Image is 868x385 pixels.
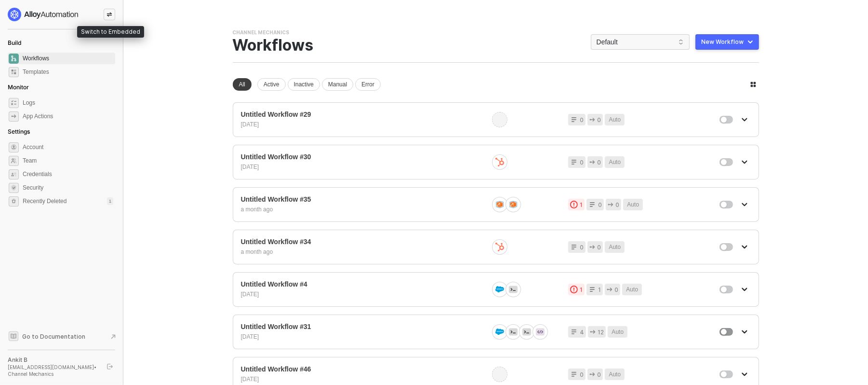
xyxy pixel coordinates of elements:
div: 1 [107,197,113,205]
span: Untitled Workflow #4 [241,280,481,289]
div: Ankit B [8,356,98,364]
span: Untitled Workflow #46 [241,365,481,373]
div: Switch to Embedded [77,26,144,38]
div: Active [257,78,286,91]
span: Credentials [23,168,113,180]
span: Go to Documentation [22,332,85,341]
div: a month ago [241,248,481,256]
span: icon-swap [107,12,112,17]
div: [DATE] [241,375,481,384]
span: Untitled Workflow #34 [241,238,481,246]
span: icon-app-actions [589,371,595,377]
div: [DATE] [241,333,481,341]
img: logo [8,8,79,21]
span: Security [23,182,113,193]
span: icon-arrow-down [742,287,748,292]
a: logo [8,8,115,21]
span: Untitled Workflow #35 [241,195,481,204]
span: Settings [8,128,30,135]
span: settings [9,196,19,206]
span: marketplace [9,67,19,77]
span: 0 [580,370,584,379]
span: icon-app-actions [590,329,596,335]
span: settings [9,142,19,152]
span: 1 [580,285,583,294]
span: credentials [9,169,19,179]
span: Auto [609,243,621,252]
img: icon [495,328,504,336]
span: 0 [614,285,618,294]
img: icon [495,158,504,166]
span: icon-app-actions [589,159,595,165]
span: Untitled Workflow #29 [241,110,481,119]
span: Templates [23,66,113,78]
span: Auto [626,285,638,294]
span: 1 [598,285,601,294]
div: All [233,78,252,91]
span: 12 [598,328,604,337]
span: icon-arrow-down [742,117,748,123]
span: 4 [580,328,584,337]
div: [DATE] [241,163,481,171]
span: Build [8,39,21,46]
div: Manual [322,78,353,91]
span: document-arrow [108,332,118,342]
span: 0 [597,115,601,124]
span: icon-app-actions [589,244,595,250]
img: icon [495,285,504,294]
span: Logs [23,97,113,109]
span: documentation [9,331,18,341]
span: icon-app-actions [589,117,595,123]
span: 0 [580,158,584,167]
div: Workflows [233,36,337,55]
span: 0 [580,243,584,252]
span: 0 [597,370,601,379]
span: dashboard [9,54,19,64]
button: New Workflow [695,34,759,50]
img: icon [509,328,518,336]
img: icon [509,285,518,294]
div: Error [355,78,381,91]
div: Channel Mechanics [233,29,290,36]
div: a month ago [241,206,481,214]
a: Knowledge Base [8,330,116,342]
span: Recently Deleted [23,197,67,206]
img: icon [509,201,518,208]
span: Account [23,141,113,153]
span: Team [23,155,113,166]
span: 0 [615,200,619,209]
div: App Actions [23,112,53,121]
span: 0 [597,158,601,167]
div: [DATE] [241,290,481,299]
span: Workflows [23,53,113,64]
span: icon-arrow-down [742,202,748,207]
span: Auto [609,370,621,379]
span: Default [597,35,684,49]
span: Auto [609,158,621,167]
span: security [9,183,19,193]
div: Inactive [288,78,320,91]
img: icon [522,328,531,336]
span: team [9,156,19,166]
span: logout [107,364,113,370]
span: icon-app-actions [607,287,613,292]
img: icon [536,328,545,336]
span: Auto [627,200,639,209]
span: 1 [580,200,583,209]
span: Monitor [8,83,29,91]
span: Untitled Workflow #31 [241,323,481,331]
span: icon-logs [9,98,19,108]
img: icon [495,243,504,251]
span: icon-app-actions [9,111,19,122]
span: icon-arrow-down [742,244,748,250]
div: New Workflow [702,38,744,46]
img: icon [495,201,504,208]
div: [DATE] [241,121,481,129]
span: icon-arrow-down [742,159,748,165]
span: Untitled Workflow #30 [241,153,481,161]
span: Auto [609,115,621,124]
span: 0 [598,200,602,209]
span: icon-app-actions [608,202,614,207]
span: icon-arrow-down [742,329,748,335]
span: 0 [580,115,584,124]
